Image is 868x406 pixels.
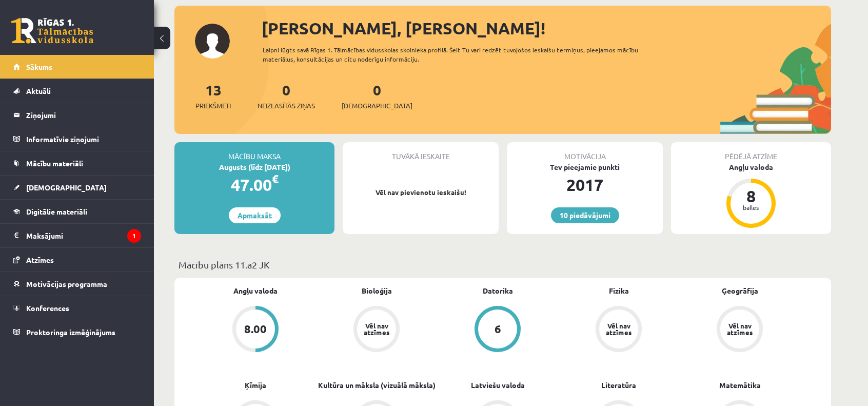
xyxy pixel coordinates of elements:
[671,142,831,162] div: Pēdējā atzīme
[174,142,334,162] div: Mācību maksa
[26,159,83,168] span: Mācību materiāli
[233,285,278,296] a: Angļu valoda
[495,323,501,335] div: 6
[679,306,800,354] a: Vēl nav atzīmes
[26,279,107,288] span: Motivācijas programma
[13,224,141,247] a: Maksājumi1
[722,285,758,296] a: Ģeogrāfija
[13,176,141,199] a: [DEMOGRAPHIC_DATA]
[258,81,315,111] a: 0Neizlasītās ziņas
[229,207,281,223] a: Apmaksāt
[13,127,141,151] a: Informatīvie ziņojumi
[26,62,52,71] span: Sākums
[13,103,141,127] a: Ziņojumi
[609,285,629,296] a: Fizika
[342,81,412,111] a: 0[DEMOGRAPHIC_DATA]
[671,162,831,229] a: Angļu valoda 8 balles
[26,327,115,337] span: Proktoringa izmēģinājums
[507,162,663,172] div: Tev pieejamie punkti
[551,207,619,223] a: 10 piedāvājumi
[26,207,87,216] span: Digitālie materiāli
[483,285,513,296] a: Datorika
[195,306,316,354] a: 8.00
[601,380,636,391] a: Literatūra
[13,151,141,175] a: Mācību materiāli
[26,127,141,151] legend: Informatīvie ziņojumi
[507,142,663,162] div: Motivācija
[725,322,754,336] div: Vēl nav atzīmes
[343,142,499,162] div: Tuvākā ieskaite
[174,162,334,172] div: Augusts (līdz [DATE])
[195,101,231,111] span: Priekšmeti
[13,272,141,296] a: Motivācijas programma
[13,248,141,272] a: Atzīmes
[13,55,141,79] a: Sākums
[362,322,391,336] div: Vēl nav atzīmes
[318,380,436,391] a: Kultūra un māksla (vizuālā māksla)
[174,172,334,197] div: 47.00
[26,86,51,95] span: Aktuāli
[26,183,107,192] span: [DEMOGRAPHIC_DATA]
[316,306,437,354] a: Vēl nav atzīmes
[263,45,657,64] div: Laipni lūgts savā Rīgas 1. Tālmācības vidusskolas skolnieka profilā. Šeit Tu vari redzēt tuvojošo...
[272,171,279,186] span: €
[127,229,141,243] i: 1
[179,258,827,272] p: Mācību plāns 11.a2 JK
[13,200,141,223] a: Digitālie materiāli
[604,322,633,336] div: Vēl nav atzīmes
[736,204,766,210] div: balles
[736,188,766,204] div: 8
[26,303,69,313] span: Konferences
[558,306,679,354] a: Vēl nav atzīmes
[437,306,558,354] a: 6
[471,380,525,391] a: Latviešu valoda
[26,103,141,127] legend: Ziņojumi
[26,224,141,247] legend: Maksājumi
[13,320,141,344] a: Proktoringa izmēģinājums
[507,172,663,197] div: 2017
[258,101,315,111] span: Neizlasītās ziņas
[262,16,831,41] div: [PERSON_NAME], [PERSON_NAME]!
[342,101,412,111] span: [DEMOGRAPHIC_DATA]
[244,323,267,335] div: 8.00
[195,81,231,111] a: 13Priekšmeti
[13,79,141,103] a: Aktuāli
[671,162,831,172] div: Angļu valoda
[13,296,141,320] a: Konferences
[26,255,54,264] span: Atzīmes
[11,18,93,44] a: Rīgas 1. Tālmācības vidusskola
[362,285,392,296] a: Bioloģija
[245,380,266,391] a: Ķīmija
[719,380,761,391] a: Matemātika
[348,187,494,198] p: Vēl nav pievienotu ieskaišu!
